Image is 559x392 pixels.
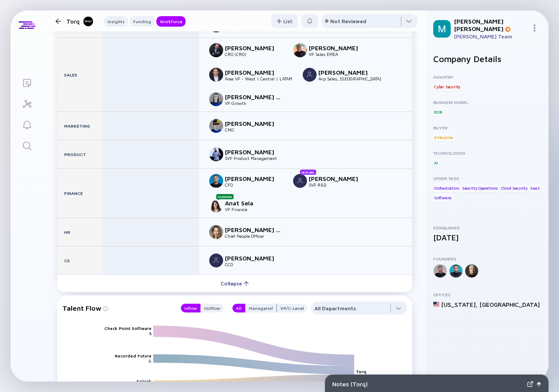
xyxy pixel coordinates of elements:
[433,292,542,297] div: Offices
[531,24,538,31] img: Menu
[209,92,223,106] img: Natasha (Wright) Fulbright picture
[454,33,528,40] div: [PERSON_NAME] Team
[433,150,542,156] div: Technologies
[433,233,542,242] div: [DATE]
[104,17,128,26] div: Insights
[10,135,43,156] a: Search
[433,194,452,202] div: Software
[104,16,128,27] button: Insights
[156,17,186,26] div: Workforce
[225,76,292,81] div: Area VP - West | Central | LATAM
[271,14,298,28] button: List
[225,101,283,106] div: VP Growth
[225,156,283,161] div: SVP Product Management
[156,16,186,27] button: Workforce
[137,378,152,384] text: Splunk
[62,302,172,315] div: Talent Flow
[433,100,542,105] div: Business Model
[433,176,542,181] div: Other Tags
[356,369,366,374] text: Torq
[225,207,283,212] div: VP Finance
[130,16,155,27] button: Funding
[433,301,439,307] img: United States Flag
[148,358,152,364] text: 6
[225,226,283,233] div: [PERSON_NAME] [PERSON_NAME]
[104,326,152,331] text: Check Point Software
[57,140,103,168] div: Product
[454,17,528,32] div: [PERSON_NAME] [PERSON_NAME]
[529,184,540,192] div: SaaS
[225,199,283,207] div: Anat Sela
[433,74,542,80] div: Industry
[209,119,223,133] img: Don Jeter picture
[225,52,283,57] div: CRO (CRO)
[225,93,283,101] div: [PERSON_NAME] ([PERSON_NAME]) [PERSON_NAME]
[200,304,224,312] button: Outflow
[57,38,103,111] div: Sales
[57,169,103,218] div: Finance
[225,127,283,132] div: CMO
[216,194,234,199] div: Promotion
[293,43,307,57] img: Usman Gulfaraz picture
[209,147,223,161] img: Omer Efrat picture
[318,76,381,81] div: Avp Sales, [GEOGRAPHIC_DATA]
[245,304,277,312] button: Managerial
[461,184,499,192] div: Security Operations
[57,274,412,292] button: Collapse
[209,198,223,212] img: Anat Sela picture
[303,68,317,82] img: Christopher Lancos picture
[433,20,451,38] img: Mordechai Profile Picture
[57,246,103,274] div: CS
[271,14,298,28] div: List
[115,353,152,358] text: Recorded Future
[181,304,200,312] button: Inflow
[225,120,283,127] div: [PERSON_NAME]
[66,16,93,27] div: Torq
[149,331,152,336] text: 8
[225,69,283,76] div: [PERSON_NAME]
[57,218,103,246] div: HR
[433,256,542,261] div: Founders
[309,182,366,187] div: SVP R&D
[433,184,460,192] div: Orchestration
[225,175,283,182] div: [PERSON_NAME]
[225,148,283,156] div: [PERSON_NAME]
[441,301,478,308] div: [US_STATE] ,
[130,17,155,26] div: Funding
[215,277,254,290] div: Collapse
[433,125,542,130] div: Buyer
[433,133,454,142] div: Enterprise
[332,380,524,388] div: Notes ( Torq )
[225,262,283,267] div: CCO
[480,301,540,308] div: [GEOGRAPHIC_DATA]
[277,304,307,312] button: VP/C-Level
[10,72,43,93] a: Lists
[318,69,376,76] div: [PERSON_NAME]
[433,82,461,91] div: Cyber Security
[537,382,541,386] img: Open Notes
[209,174,223,188] img: Yaron Bartov picture
[209,225,223,239] img: Karin Ophir Zimet picture
[309,175,366,182] div: [PERSON_NAME]
[433,54,542,64] h2: Company Details
[225,254,283,262] div: [PERSON_NAME]
[330,18,366,24] div: Not Reviewed
[293,174,307,188] img: Uri Landau picture
[500,184,528,192] div: Cloud Security
[57,112,103,140] div: Marketing
[433,158,439,167] div: AI
[527,381,533,387] img: Expand Notes
[225,44,283,52] div: [PERSON_NAME]
[309,52,366,57] div: VP Sales EMEA
[232,304,245,312] button: All
[10,93,43,114] a: Investor Map
[433,225,542,230] div: Established
[309,44,366,52] div: [PERSON_NAME]
[225,182,283,187] div: CFO
[245,304,276,312] div: Managerial
[10,114,43,135] a: Reminders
